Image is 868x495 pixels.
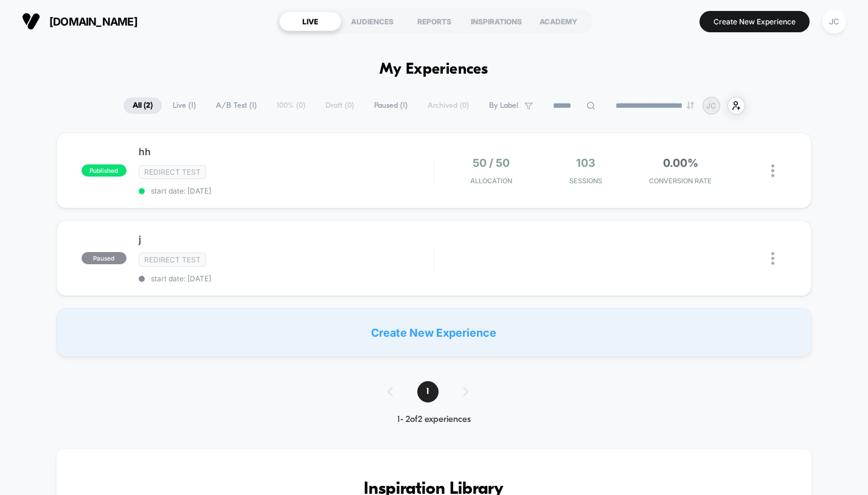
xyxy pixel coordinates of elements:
span: CONVERSION RATE [636,177,725,185]
span: Paused ( 1 ) [365,97,417,114]
button: [DOMAIN_NAME] [18,12,141,31]
div: INSPIRATIONS [465,12,527,31]
button: Create New Experience [700,11,810,32]
span: start date: [DATE] [139,186,434,195]
span: By Label [489,101,518,110]
span: Redirect Test [139,165,206,179]
img: close [771,252,774,265]
span: Sessions [541,177,630,185]
h1: My Experiences [380,61,488,79]
span: 50 / 50 [473,156,510,169]
span: Redirect Test [139,253,206,267]
div: JC [822,10,846,33]
div: Create New Experience [57,308,811,357]
span: 1 [417,381,439,402]
button: JC [819,9,850,34]
span: A/B Test ( 1 ) [207,97,266,114]
span: 103 [576,156,595,169]
span: j [139,233,434,245]
span: paused [82,252,127,264]
span: Allocation [470,177,512,185]
span: All ( 2 ) [123,97,162,114]
div: LIVE [279,12,341,31]
span: published [82,164,127,177]
div: REPORTS [403,12,465,31]
img: close [771,164,774,177]
span: start date: [DATE] [139,274,434,283]
span: 0.00% [663,156,698,169]
img: Visually logo [22,12,40,30]
img: end [687,102,694,109]
p: JC [706,101,716,110]
div: 1 - 2 of 2 experiences [375,415,493,425]
span: Live ( 1 ) [164,97,205,114]
span: hh [139,146,434,158]
div: ACADEMY [527,12,589,31]
span: [DOMAIN_NAME] [49,15,137,28]
div: AUDIENCES [341,12,403,31]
